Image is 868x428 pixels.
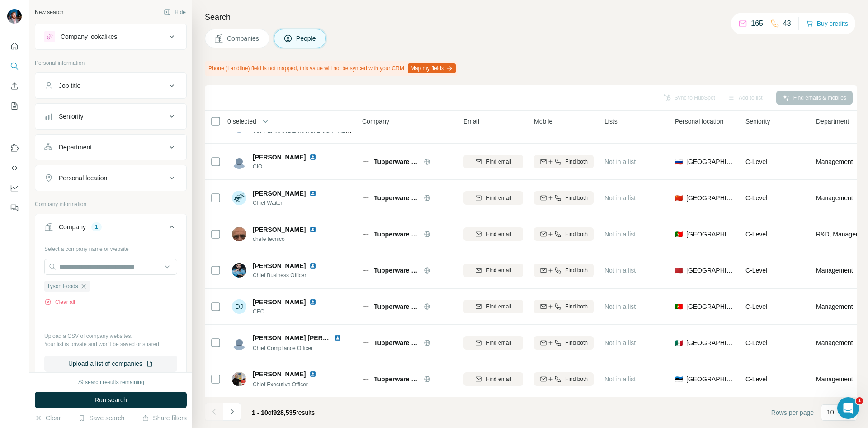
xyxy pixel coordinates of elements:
img: LinkedIn logo [309,154,316,161]
span: [GEOGRAPHIC_DATA] [686,230,735,239]
button: Find both [534,336,594,350]
span: 1 - 10 [252,409,268,416]
button: Find email [463,191,523,205]
span: Tupperware US [374,375,419,384]
span: Find email [486,158,511,166]
span: C-Level [745,194,767,202]
span: [GEOGRAPHIC_DATA] [686,157,735,166]
span: Tyson Foods [47,282,78,290]
img: Avatar [232,154,246,169]
div: Company lookalikes [61,32,117,41]
button: My lists [7,98,22,114]
button: Dashboard [7,180,22,196]
div: 79 search results remaining [77,378,144,386]
button: Find email [463,336,523,350]
span: Management [816,338,853,347]
img: Logo of Tupperware US [362,158,369,165]
span: C-Level [745,375,767,383]
span: Find both [565,375,588,383]
img: Logo of Tupperware US [362,194,369,202]
span: chefe tecnico [253,235,327,243]
span: Find both [565,339,588,347]
img: Avatar [232,263,246,278]
button: Enrich CSV [7,78,22,94]
span: Companies [227,34,260,43]
span: Personal location [675,117,723,126]
span: Find email [486,303,511,311]
img: Logo of Tupperware US [362,339,369,346]
img: LinkedIn logo [309,262,316,269]
span: [PERSON_NAME] [253,298,306,307]
span: Mobile [534,117,552,126]
button: Use Surfe API [7,160,22,176]
span: Management [816,302,853,311]
span: Find email [486,375,511,383]
span: [GEOGRAPHIC_DATA] [686,266,735,275]
img: Logo of Tupperware US [362,375,369,383]
button: Find email [463,264,523,277]
button: Find both [534,372,594,386]
span: [PERSON_NAME] [253,225,306,234]
button: Find both [534,191,594,205]
span: Tupperware US [374,193,419,202]
button: Company1 [35,216,186,241]
p: Your list is private and won't be saved or shared. [44,340,177,348]
span: Department [816,117,849,126]
button: Save search [78,414,124,423]
p: 165 [751,18,763,29]
span: Tupperware US [374,157,419,166]
button: Run search [35,392,187,408]
span: Tupperware US [374,302,419,311]
div: Company [59,222,86,231]
span: Company [362,117,389,126]
div: 1 [91,223,102,231]
span: Management [816,375,853,384]
button: Upload a list of companies [44,356,177,372]
span: [PERSON_NAME] [253,189,306,198]
span: Run search [94,395,127,404]
span: Find email [486,194,511,202]
span: Not in a list [604,339,636,346]
span: Find both [565,266,588,274]
span: of [268,409,274,416]
span: TUPPERWARE LATIN AMERICA PRESIDENT [253,127,365,134]
span: C-Level [745,267,767,274]
button: Find both [534,264,594,277]
span: CIO [253,163,327,171]
button: Find both [534,227,594,241]
span: C-Level [745,231,767,238]
img: Avatar [232,372,246,386]
img: Logo of Tupperware US [362,231,369,238]
button: Job title [35,75,186,96]
span: [PERSON_NAME] [253,153,306,162]
div: Job title [59,81,80,90]
span: C-Level [745,158,767,165]
span: Find email [486,339,511,347]
span: [GEOGRAPHIC_DATA] [686,375,735,384]
button: Navigate to next page [223,403,241,421]
span: Find both [565,158,588,166]
img: LinkedIn logo [309,370,316,378]
span: 928,535 [274,409,297,416]
span: Rows per page [771,408,814,417]
p: 43 [783,18,791,29]
button: Use Surfe on LinkedIn [7,140,22,156]
img: Logo of Tupperware US [362,303,369,310]
span: Find both [565,194,588,202]
div: Select a company name or website [44,241,177,253]
span: 🇨🇳 [675,193,683,202]
button: Company lookalikes [35,26,186,48]
button: Find email [463,155,523,168]
span: 🇲🇽 [675,338,683,347]
span: Chief Compliance Officer [253,345,313,351]
span: Find both [565,230,588,238]
span: Not in a list [604,158,636,165]
button: Seniority [35,106,186,127]
span: Chief Executive Officer [253,381,308,388]
span: Not in a list [604,267,636,274]
button: Find both [534,300,594,313]
span: Tupperware US [374,266,419,275]
span: People [296,34,317,43]
div: DJ [232,299,246,314]
div: Personal location [59,173,107,183]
